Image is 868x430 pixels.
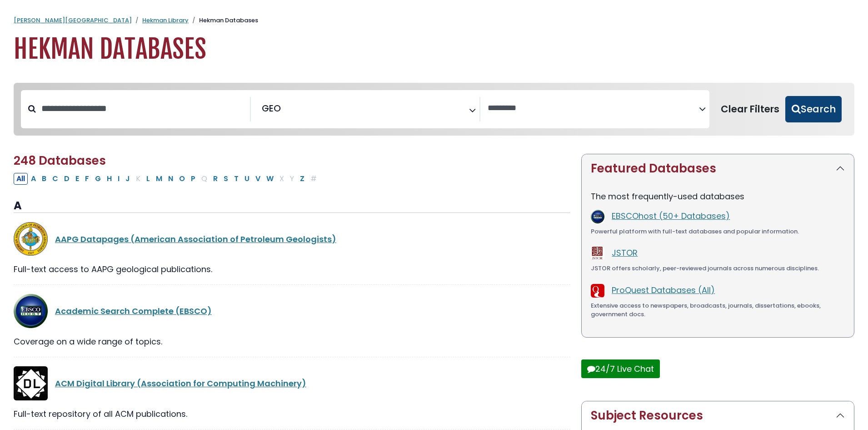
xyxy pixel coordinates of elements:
button: Filter Results W [264,173,276,185]
div: Full-text repository of all ACM publications. [14,408,570,420]
button: Clear Filters [715,96,785,122]
button: 24/7 Live Chat [581,359,660,378]
p: The most frequently-used databases [591,190,845,202]
button: Filter Results S [221,173,231,185]
button: Filter Results O [176,173,188,185]
a: AAPG Datapages (American Association of Petroleum Geologists) [55,233,336,245]
div: Extensive access to newspapers, broadcasts, journals, dissertations, ebooks, government docs. [591,301,845,319]
button: Filter Results M [153,173,165,185]
button: Featured Databases [582,154,854,183]
span: GEO [262,101,281,115]
button: Filter Results U [242,173,252,185]
a: EBSCOhost (50+ Databases) [612,210,730,222]
button: Filter Results V [253,173,263,185]
button: Filter Results N [165,173,176,185]
button: Submit for Search Results [785,96,842,122]
button: Filter Results P [188,173,198,185]
div: Powerful platform with full-text databases and popular information. [591,227,845,236]
button: Filter Results D [61,173,72,185]
div: JSTOR offers scholarly, peer-reviewed journals across numerous disciplines. [591,264,845,273]
button: Filter Results C [50,173,61,185]
a: JSTOR [612,247,638,258]
span: 248 Databases [14,152,106,169]
nav: breadcrumb [14,16,854,25]
button: Filter Results A [28,173,39,185]
textarea: Search [283,106,289,116]
div: Alpha-list to filter by first letter of database name [14,172,320,184]
a: ProQuest Databases (All) [612,284,715,296]
input: Search database by title or keyword [36,101,250,116]
h1: Hekman Databases [14,34,854,65]
h3: A [14,199,570,213]
button: Filter Results R [210,173,220,185]
button: Filter Results F [82,173,92,185]
button: All [14,173,28,185]
button: Filter Results J [123,173,133,185]
button: Filter Results H [104,173,115,185]
a: Hekman Library [142,16,189,25]
a: Academic Search Complete (EBSCO) [55,305,212,317]
button: Filter Results L [144,173,153,185]
a: [PERSON_NAME][GEOGRAPHIC_DATA] [14,16,132,25]
button: Subject Resources [582,401,854,430]
button: Filter Results T [231,173,241,185]
button: Filter Results G [92,173,104,185]
button: Filter Results Z [297,173,307,185]
nav: Search filters [14,83,854,136]
a: ACM Digital Library (Association for Computing Machinery) [55,378,306,389]
li: Hekman Databases [189,16,258,25]
div: Full-text access to AAPG geological publications. [14,263,570,275]
button: Filter Results E [73,173,82,185]
div: Coverage on a wide range of topics. [14,335,570,348]
button: Filter Results I [115,173,122,185]
li: GEO [258,101,281,115]
button: Filter Results B [39,173,49,185]
textarea: Search [488,104,699,113]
